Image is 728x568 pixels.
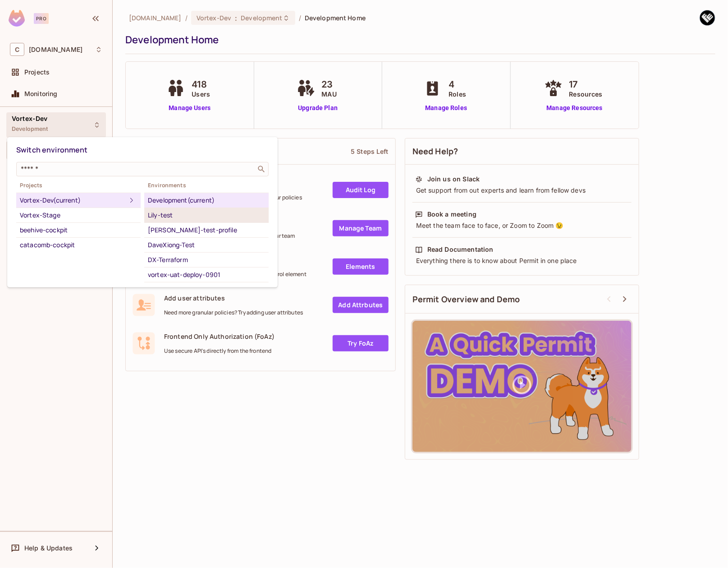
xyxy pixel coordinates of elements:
div: vortex-uat-deploy-0901 [148,269,265,280]
div: Development (current) [148,195,265,206]
div: beehive-cockpit [20,225,137,236]
div: Lily-test [148,210,265,221]
div: Vortex-Dev (current) [20,195,126,206]
div: DX-Terraform [148,254,265,265]
span: Switch environment [16,145,88,155]
div: DaveXiong-Test [148,240,265,250]
div: [PERSON_NAME]-test-profile [148,225,265,236]
span: Environments [144,182,269,189]
div: catacomb-cockpit [20,240,137,250]
span: Projects [16,182,141,189]
div: Vortex-Stage [20,210,137,221]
